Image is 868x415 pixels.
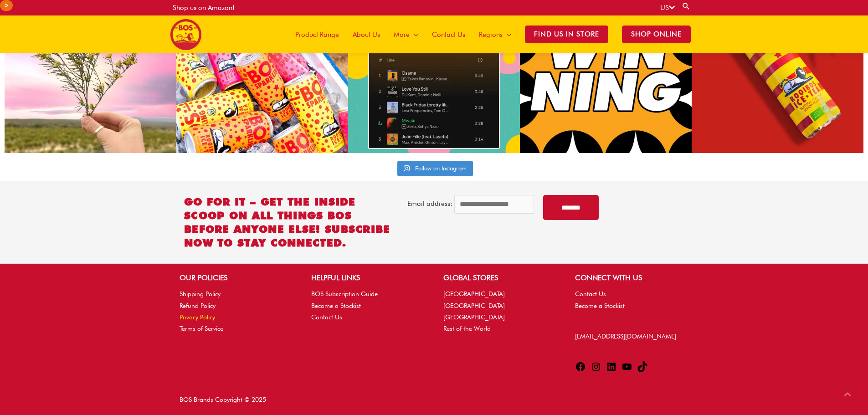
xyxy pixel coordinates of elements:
[443,325,491,332] a: Rest of the World
[397,161,473,176] a: Instagram Follow on Instagram
[575,272,688,283] h2: CONNECT WITH US
[443,288,557,334] nav: GLOBAL STORES
[170,394,434,406] div: BOS Brands Copyright © 2025
[311,288,425,323] nav: HELPFUL LINKS
[682,2,691,10] a: Search button
[432,21,465,48] span: Contact Us
[311,272,425,283] h2: HELPFUL LINKS
[575,302,625,309] a: Become a Stockist
[311,290,378,297] a: BOS Subscription Guide
[425,15,472,53] a: Contact Us
[180,290,221,297] a: Shipping Policy
[282,15,698,53] nav: Site Navigation
[311,302,361,309] a: Become a Stockist
[353,21,380,48] span: About Us
[472,15,518,53] a: Regions
[288,15,346,53] a: Product Range
[180,325,223,332] a: Terms of Service
[394,21,410,48] span: More
[415,164,467,172] span: Follow on Instagram
[443,313,505,321] a: [GEOGRAPHIC_DATA]
[180,313,215,321] a: Privacy Policy
[660,4,675,12] a: US
[518,15,615,53] a: Find Us in Store
[170,19,201,50] img: BOS United States
[479,21,503,48] span: Regions
[615,15,698,53] a: SHOP ONLINE
[575,288,688,311] nav: CONNECT WITH US
[180,288,293,334] nav: OUR POLICIES
[622,26,691,43] span: SHOP ONLINE
[180,272,293,283] h2: OUR POLICIES
[443,290,505,297] a: [GEOGRAPHIC_DATA]
[387,15,425,53] a: More
[311,313,342,321] a: Contact Us
[184,195,398,250] h2: Go for it – get the inside scoop on all things BOS before anyone else! Subscribe now to stay conn...
[404,165,410,172] svg: Instagram
[525,26,608,43] span: Find Us in Store
[346,15,387,53] a: About Us
[180,302,216,309] a: Refund Policy
[443,302,505,309] a: [GEOGRAPHIC_DATA]
[407,200,452,208] label: Email address:
[443,272,557,283] h2: GLOBAL STORES
[575,333,676,340] a: [EMAIL_ADDRESS][DOMAIN_NAME]
[295,21,339,48] span: Product Range
[575,290,606,297] a: Contact Us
